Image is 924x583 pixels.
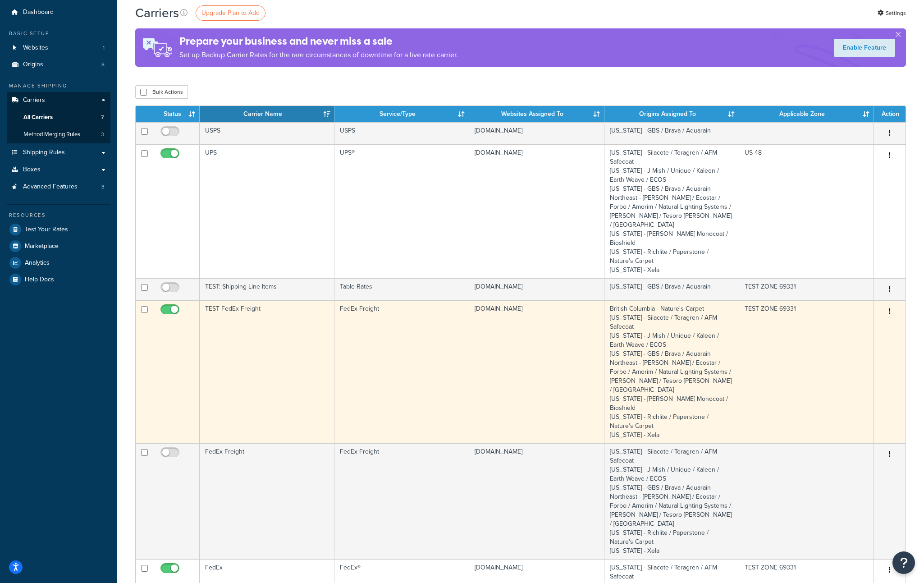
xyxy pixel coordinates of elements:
[739,278,874,300] td: TEST ZONE 69331
[7,126,110,143] li: Method Merging Rules
[25,243,59,250] span: Marketplace
[739,144,874,278] td: US 48
[135,4,179,22] h1: Carriers
[604,122,739,144] td: [US_STATE] - GBS / Brava / Aquarain
[101,114,104,121] span: 7
[7,56,110,73] a: Origins 8
[23,183,78,191] span: Advanced Features
[604,278,739,300] td: [US_STATE] - GBS / Brava / Aquarain
[7,271,110,288] a: Help Docs
[7,238,110,254] a: Marketplace
[892,551,915,574] button: Open Resource Center
[7,179,110,195] a: Advanced Features 3
[874,106,906,122] th: Action
[200,278,334,300] td: TEST: Shipping Line Items
[23,131,80,138] span: Method Merging Rules
[7,82,110,90] div: Manage Shipping
[201,8,260,18] span: Upgrade Plan to Add
[25,276,54,284] span: Help Docs
[101,131,104,138] span: 3
[7,221,110,238] a: Test Your Rates
[7,255,110,271] a: Analytics
[469,300,604,443] td: [DOMAIN_NAME]
[101,61,105,69] span: 8
[604,144,739,278] td: [US_STATE] - Silacote / Teragren / AFM Safecoat [US_STATE] - J Mish / Unique / Kaleen / Earth Wea...
[7,144,110,161] a: Shipping Rules
[23,166,41,174] span: Boxes
[7,40,110,56] li: Websites
[7,109,110,126] a: All Carriers 7
[334,106,469,122] th: Service/Type: activate to sort column ascending
[179,49,458,61] p: Set up Backup Carrier Rates for the rare circumstances of downtime for a live rate carrier.
[200,122,334,144] td: USPS
[334,122,469,144] td: USPS
[469,122,604,144] td: [DOMAIN_NAME]
[23,149,65,156] span: Shipping Rules
[7,4,110,21] a: Dashboard
[135,85,188,99] button: Bulk Actions
[7,211,110,219] div: Resources
[739,300,874,443] td: TEST ZONE 69331
[469,278,604,300] td: [DOMAIN_NAME]
[7,92,110,109] a: Carriers
[469,443,604,559] td: [DOMAIN_NAME]
[135,28,179,67] img: ad-rules-rateshop-fe6ec290ccb7230408bd80ed9643f0289d75e0ffd9eb532fc0e269fcd187b520.png
[7,161,110,178] a: Boxes
[25,259,50,267] span: Analytics
[834,39,895,57] a: Enable Feature
[101,183,105,191] span: 3
[7,40,110,56] a: Websites 1
[334,278,469,300] td: Table Rates
[469,144,604,278] td: [DOMAIN_NAME]
[179,34,458,49] h4: Prepare your business and never miss a sale
[7,179,110,195] li: Advanced Features
[200,144,334,278] td: UPS
[878,7,906,19] a: Settings
[7,126,110,143] a: Method Merging Rules 3
[23,61,43,69] span: Origins
[334,300,469,443] td: FedEx Freight
[196,5,265,21] a: Upgrade Plan to Add
[7,56,110,73] li: Origins
[200,443,334,559] td: FedEx Freight
[739,106,874,122] th: Applicable Zone: activate to sort column ascending
[334,443,469,559] td: FedEx Freight
[334,144,469,278] td: UPS®
[25,226,68,234] span: Test Your Rates
[200,300,334,443] td: TEST FedEx Freight
[604,106,739,122] th: Origins Assigned To: activate to sort column ascending
[7,109,110,126] li: All Carriers
[604,300,739,443] td: British Columbia - Nature's Carpet [US_STATE] - Silacote / Teragren / AFM Safecoat [US_STATE] - J...
[23,96,45,104] span: Carriers
[604,443,739,559] td: [US_STATE] - Silacote / Teragren / AFM Safecoat [US_STATE] - J Mish / Unique / Kaleen / Earth Wea...
[23,114,53,121] span: All Carriers
[7,30,110,37] div: Basic Setup
[469,106,604,122] th: Websites Assigned To: activate to sort column ascending
[7,92,110,143] li: Carriers
[23,44,48,52] span: Websites
[23,9,54,16] span: Dashboard
[200,106,334,122] th: Carrier Name: activate to sort column ascending
[153,106,200,122] th: Status: activate to sort column ascending
[103,44,105,52] span: 1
